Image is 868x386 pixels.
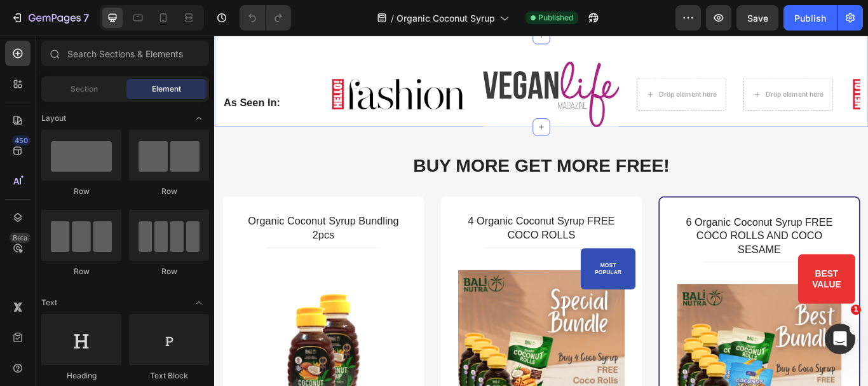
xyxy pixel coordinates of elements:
span: Section [71,83,98,95]
button: 7 [5,5,95,31]
span: / [391,11,394,25]
div: Heading [41,370,121,382]
span: Layout [41,113,66,124]
h3: Organic Coconut Syrup Bundling 2pcs [30,208,224,242]
p: 7 [83,10,89,25]
span: Toggle open [189,293,209,313]
div: Row [41,266,121,277]
iframe: Intercom live chat [825,324,855,354]
div: Drop element here [643,64,710,74]
p: MOST [444,265,475,272]
span: Element [152,83,181,95]
div: Publish [794,11,826,25]
div: Row [129,186,209,197]
div: Text Block [129,370,209,382]
button: Publish [783,5,837,31]
span: Toggle open [189,108,209,128]
div: Drop element here [519,64,586,74]
iframe: Design area [214,36,868,386]
span: Organic Coconut Syrup [397,11,495,25]
div: Beta [10,233,31,243]
div: 450 [12,135,31,146]
p: BEST VALUE [697,272,731,296]
p: POPULAR [444,272,475,280]
div: Row [129,266,209,277]
button: Save [736,5,778,31]
div: Row [41,186,121,197]
h3: 4 Organic Coconut Syrup FREE COCO ROLLS [284,208,478,242]
input: Search Sections & Elements [41,41,209,66]
h3: 6 Organic Coconut Syrup FREE COCO ROLLS AND COCO SESAME [539,209,731,259]
h2: BUY MORE GET MORE FREE! [10,137,753,167]
span: Save [747,13,768,24]
span: 1 [851,305,861,315]
div: Undo/Redo [240,5,291,31]
span: Text [41,297,57,308]
span: Published [538,12,573,24]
